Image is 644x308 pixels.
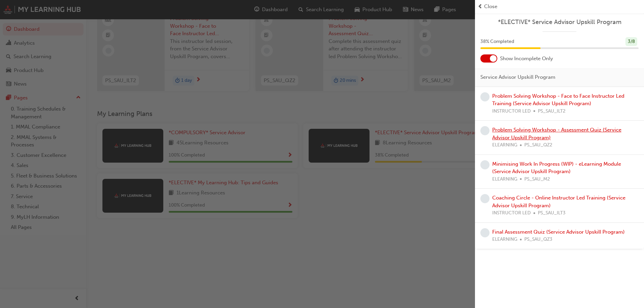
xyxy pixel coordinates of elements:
[492,141,517,149] span: ELEARNING
[492,195,625,209] a: Coaching Circle - Online Instructor Led Training (Service Advisor Upskill Program)
[524,141,552,149] span: PS_SAU_QZ2
[478,3,483,10] span: prev-icon
[492,229,625,235] a: Final Assessment Quiz (Service Advisor Upskill Program)
[480,228,490,237] span: learningRecordVerb_NONE-icon
[492,161,621,175] a: Minimising Work In Progress (WIP) - eLearning Module (Service Advisor Upskill Program)
[480,160,490,169] span: learningRecordVerb_NONE-icon
[480,92,490,101] span: learningRecordVerb_NONE-icon
[538,209,566,217] span: PS_SAU_ILT3
[484,3,497,10] span: Close
[492,93,624,107] a: Problem Solving Workshop - Face to Face Instructor Led Training (Service Advisor Upskill Program)
[492,127,621,141] a: Problem Solving Workshop - Assessment Quiz (Service Advisor Upskill Program)
[480,18,639,26] a: *ELECTIVE* Service Advisor Upskill Program
[480,126,490,135] span: learningRecordVerb_NONE-icon
[524,175,550,183] span: PS_SAU_M2
[500,55,553,63] span: Show Incomplete Only
[480,194,490,203] span: learningRecordVerb_NONE-icon
[538,108,566,115] span: PS_SAU_ILT2
[492,108,531,115] span: INSTRUCTOR LED
[625,37,637,46] div: 3 / 8
[480,73,555,81] span: Service Advisor Upskill Program
[524,236,552,243] span: PS_SAU_QZ3
[478,3,641,10] button: prev-iconClose
[492,236,517,243] span: ELEARNING
[492,209,531,217] span: INSTRUCTOR LED
[492,175,517,183] span: ELEARNING
[480,38,514,46] span: 38 % Completed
